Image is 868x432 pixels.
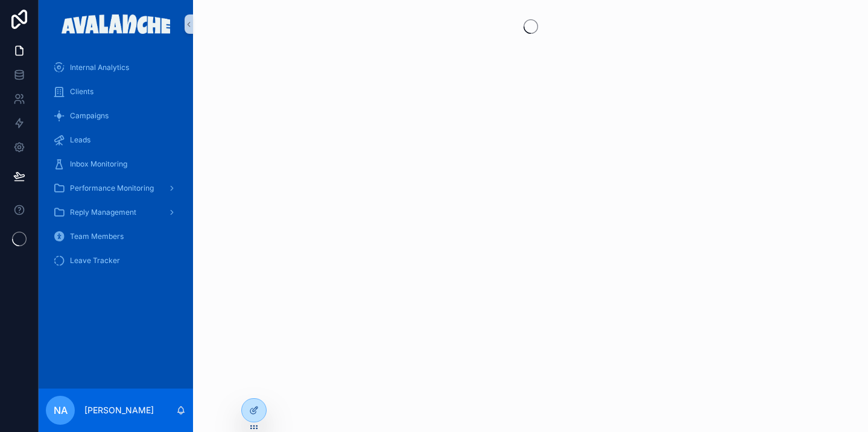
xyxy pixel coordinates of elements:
p: [PERSON_NAME] [84,404,154,416]
a: Leave Tracker [46,250,186,272]
a: Campaigns [46,105,186,127]
a: Internal Analytics [46,57,186,78]
img: App logo [62,14,171,34]
a: Leads [46,129,186,151]
a: Clients [46,81,186,103]
a: Reply Management [46,202,186,223]
span: Inbox Monitoring [70,159,127,169]
a: Team Members [46,226,186,247]
span: Leave Tracker [70,256,120,265]
div: scrollable content [39,48,193,287]
span: NA [54,403,68,418]
span: Internal Analytics [70,63,129,72]
span: Team Members [70,232,124,241]
span: Leads [70,135,90,145]
a: Performance Monitoring [46,177,186,199]
span: Campaigns [70,111,109,121]
span: Reply Management [70,208,136,217]
span: Performance Monitoring [70,183,154,193]
a: Inbox Monitoring [46,153,186,175]
span: Clients [70,87,93,97]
